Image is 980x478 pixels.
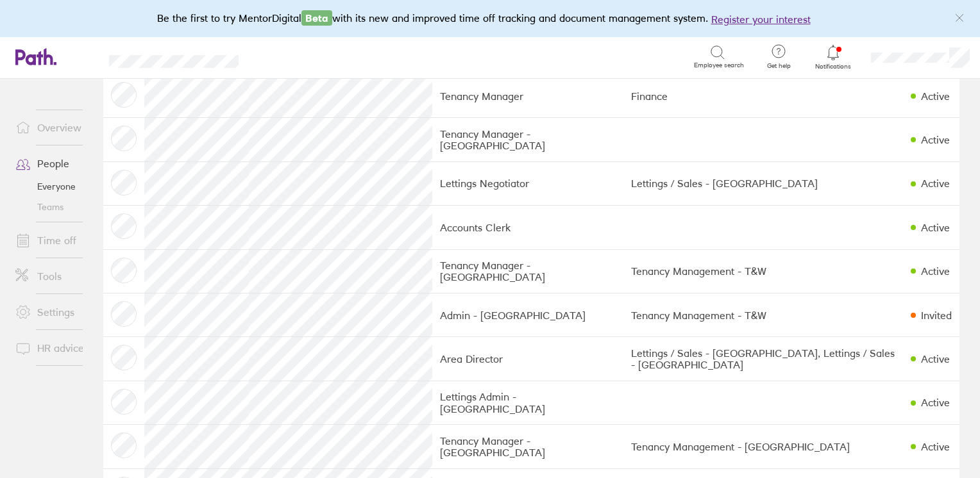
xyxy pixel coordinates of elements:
td: Tenancy Management - T&W [623,249,903,293]
button: Register your interest [711,12,811,27]
a: Notifications [813,44,854,70]
a: People [5,151,108,176]
td: Tenancy Manager - [GEOGRAPHIC_DATA] [432,425,623,468]
div: Active [921,177,950,189]
span: Employee search [694,62,744,69]
div: Active [921,90,950,102]
td: Tenancy Management - T&W [623,293,903,337]
div: Active [921,353,950,365]
td: Admin - [GEOGRAPHIC_DATA] [432,293,623,337]
a: Overview [5,115,108,140]
div: Active [921,222,950,233]
a: Tools [5,263,108,289]
a: HR advice [5,335,108,361]
td: Lettings Negotiator [432,161,623,205]
span: Notifications [813,63,854,70]
td: Accounts Clerk [432,206,623,249]
span: Get help [758,62,800,70]
div: Be the first to try MentorDigital with its new and improved time off tracking and document manage... [157,10,824,27]
td: Tenancy Manager - [GEOGRAPHIC_DATA] [432,249,623,293]
td: Lettings / Sales - [GEOGRAPHIC_DATA], Lettings / Sales - [GEOGRAPHIC_DATA] [623,337,903,381]
div: Active [921,441,950,452]
span: Beta [301,10,332,26]
div: Active [921,397,950,408]
td: Tenancy Manager [432,74,623,118]
a: Teams [5,197,108,217]
a: Everyone [5,176,108,197]
div: Active [921,265,950,277]
div: Search [273,51,306,62]
div: Active [921,134,950,145]
div: Invited [921,309,952,321]
a: Time off [5,227,108,253]
a: Settings [5,299,108,325]
td: Tenancy Manager - [GEOGRAPHIC_DATA] [432,118,623,161]
td: Lettings / Sales - [GEOGRAPHIC_DATA] [623,161,903,205]
td: Lettings Admin - [GEOGRAPHIC_DATA] [432,381,623,424]
td: Area Director [432,337,623,381]
td: Finance [623,74,903,118]
td: Tenancy Management - [GEOGRAPHIC_DATA] [623,425,903,468]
